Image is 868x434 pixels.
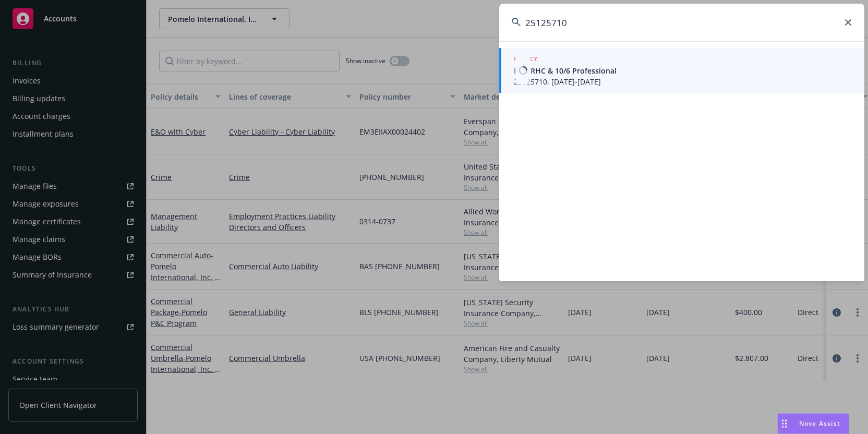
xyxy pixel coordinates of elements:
span: Incl. RHC & 10/6 Professional [514,65,852,76]
input: Search... [499,4,864,41]
div: Drag to move [778,414,791,433]
button: Nova Assist [777,413,849,434]
h5: POLICY [514,54,538,64]
span: Nova Assist [799,419,840,428]
span: 25125710, [DATE]-[DATE] [514,76,852,87]
a: POLICYIncl. RHC & 10/6 Professional25125710, [DATE]-[DATE] [499,48,864,93]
